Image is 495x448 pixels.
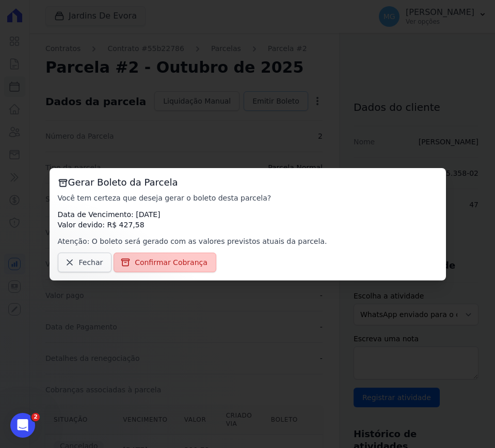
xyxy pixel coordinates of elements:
span: 2 [31,413,40,421]
p: Atenção: O boleto será gerado com as valores previstos atuais da parcela. [58,236,438,246]
a: Fechar [58,253,112,272]
p: Você tem certeza que deseja gerar o boleto desta parcela? [58,193,438,203]
a: Confirmar Cobrança [114,253,216,272]
span: Fechar [79,257,103,268]
p: Data de Vencimento: [DATE] Valor devido: R$ 427,58 [58,209,438,230]
iframe: Intercom live chat [10,413,35,438]
h3: Gerar Boleto da Parcela [58,176,438,189]
span: Confirmar Cobrança [135,257,207,268]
